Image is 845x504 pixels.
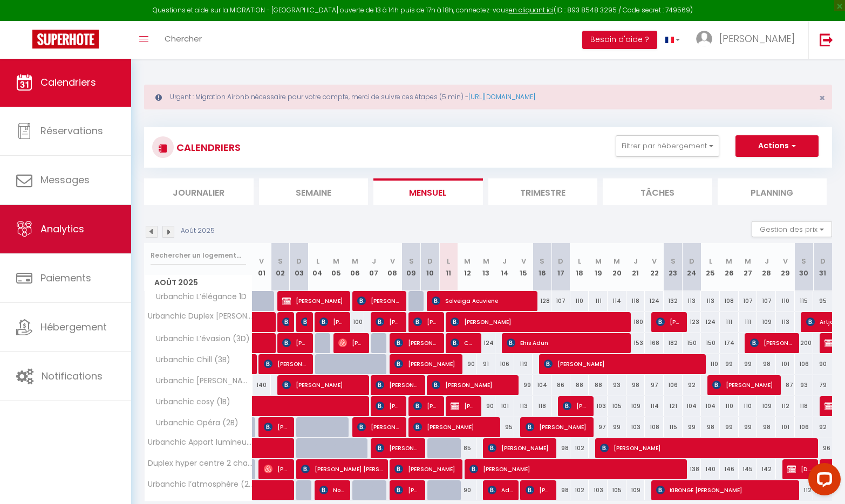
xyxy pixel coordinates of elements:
abbr: D [558,256,563,266]
span: × [819,91,825,105]
div: 108 [645,417,664,437]
div: 99 [608,417,626,437]
img: logout [820,33,833,46]
th: 15 [514,243,533,291]
div: 91 [476,354,495,374]
abbr: S [801,256,806,266]
div: 124 [645,291,664,311]
span: Hébergement [40,320,107,334]
span: Urbanchic Chill (3B) [146,354,233,366]
abbr: L [709,256,712,266]
th: 10 [420,243,439,291]
div: 95 [813,291,832,311]
div: 113 [776,312,795,332]
div: 98 [757,354,776,374]
div: 145 [739,459,758,479]
div: 132 [664,291,683,311]
div: 98 [551,438,570,458]
th: 23 [664,243,683,291]
div: 92 [683,375,701,395]
abbr: M [483,256,489,266]
th: 27 [739,243,758,291]
span: [PERSON_NAME] [264,459,289,479]
div: 98 [701,417,720,437]
div: 95 [495,417,514,437]
abbr: S [278,256,283,266]
div: 115 [664,417,683,437]
div: 200 [795,333,814,353]
div: 150 [701,333,720,353]
div: 90 [458,480,477,500]
a: en cliquant ici [509,5,554,15]
th: 18 [570,243,589,291]
span: [PERSON_NAME] [394,459,458,479]
div: 124 [476,333,495,353]
div: 107 [551,291,570,311]
div: 97 [645,375,664,395]
abbr: M [333,256,339,266]
div: 174 [720,333,739,353]
abbr: M [745,256,751,266]
abbr: J [765,256,769,266]
abbr: J [502,256,507,266]
div: 106 [795,354,814,374]
th: 14 [495,243,514,291]
th: 11 [439,243,458,291]
span: [PERSON_NAME] [526,480,551,500]
span: [PERSON_NAME] [394,333,439,353]
th: 07 [364,243,383,291]
span: [PERSON_NAME] [357,291,401,311]
abbr: D [689,256,694,266]
li: Tâches [603,178,712,205]
span: [PERSON_NAME] [357,417,401,437]
div: 180 [626,312,645,332]
abbr: M [464,256,471,266]
h3: CALENDRIERS [174,135,241,160]
span: Urbanchic [PERSON_NAME] 1A [146,375,254,387]
abbr: V [390,256,395,266]
th: 20 [608,243,626,291]
div: 109 [757,312,776,332]
button: Filtrer par hébergement [616,135,719,157]
th: 05 [327,243,346,291]
span: [PERSON_NAME] [376,438,420,458]
div: 99 [720,354,739,374]
input: Rechercher un logement... [151,246,246,265]
span: Candide Molamba [451,333,476,353]
div: 107 [757,291,776,311]
div: 140 [253,375,271,395]
th: 03 [290,243,309,291]
div: 124 [701,312,720,332]
div: 98 [551,480,570,500]
span: Urbanchic Duplex [PERSON_NAME] 2A [146,312,254,320]
li: Mensuel [373,178,483,205]
div: 182 [664,333,683,353]
abbr: L [447,256,450,266]
div: 118 [795,396,814,416]
div: 106 [664,375,683,395]
li: Trimestre [488,178,598,205]
div: 119 [514,354,533,374]
span: Analytics [40,222,84,236]
iframe: LiveChat chat widget [800,459,845,504]
div: 99 [683,417,701,437]
button: Close [819,93,825,103]
abbr: V [521,256,526,266]
div: 113 [683,291,701,311]
abbr: M [352,256,358,266]
span: Adelaide Price [488,480,513,500]
span: [PERSON_NAME] [656,312,682,332]
span: [PERSON_NAME] [376,396,401,416]
div: 121 [664,396,683,416]
div: 104 [683,396,701,416]
div: 97 [589,417,608,437]
div: 168 [645,333,664,353]
abbr: L [316,256,319,266]
div: 101 [495,396,514,416]
div: 96 [813,438,832,458]
div: 107 [739,291,758,311]
div: 93 [608,375,626,395]
span: [PERSON_NAME] [319,312,345,332]
span: Urbanchic Appart lumineux hypercentre [146,438,254,446]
